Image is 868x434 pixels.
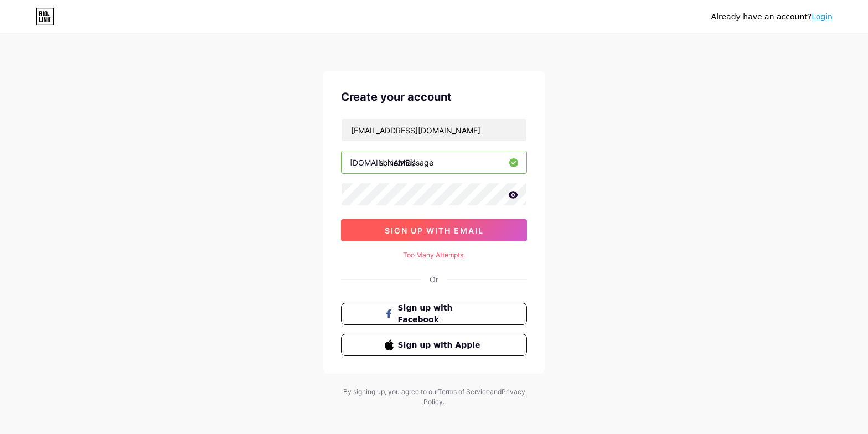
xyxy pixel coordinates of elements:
span: sign up with email [385,226,484,235]
div: Too Many Attempts. [341,250,527,260]
div: Already have an account? [711,11,833,23]
span: Sign up with Facebook [398,302,484,325]
div: Create your account [341,89,527,105]
div: Or [430,273,438,285]
a: Login [812,12,833,21]
button: sign up with email [341,219,527,241]
div: By signing up, you agree to our and . [340,387,528,407]
button: Sign up with Apple [341,334,527,356]
a: Terms of Service [438,387,490,396]
input: username [342,151,526,173]
button: Sign up with Facebook [341,303,527,325]
input: Email [342,119,526,141]
span: Sign up with Apple [398,339,484,351]
div: [DOMAIN_NAME]/ [350,157,415,168]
